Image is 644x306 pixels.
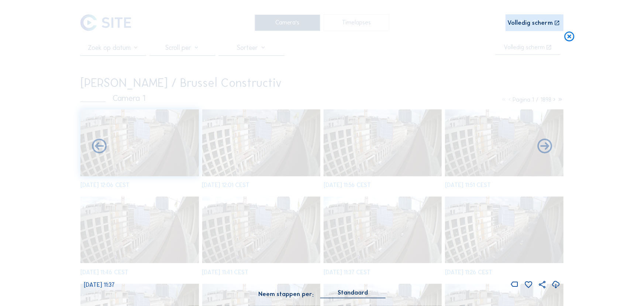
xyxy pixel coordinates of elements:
[536,138,554,156] i: Back
[338,289,368,296] div: Standaard
[90,138,108,156] i: Forward
[258,291,314,297] div: Neem stappen per:
[508,20,553,26] div: Volledig scherm
[84,281,114,288] span: [DATE] 11:37
[320,289,386,298] div: Standaard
